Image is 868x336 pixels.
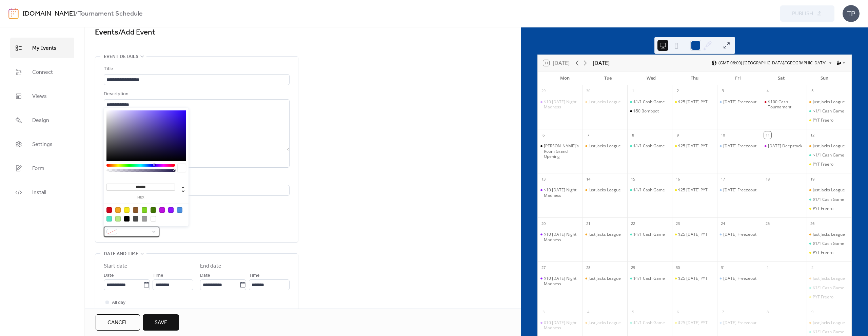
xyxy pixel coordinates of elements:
div: 31 [719,264,727,271]
div: Friday Freezeout [717,187,762,193]
div: Wed [630,71,673,85]
div: Just Jacks League [813,232,845,237]
div: 5 [809,87,816,95]
div: 2 [674,87,682,95]
div: $100 Cash Tournament [762,99,807,110]
div: $25 Thursday PYT [672,276,717,281]
div: $1/1 Cash Game [813,197,844,202]
div: [DATE] Freezeout [723,99,756,105]
span: Date and time [104,250,138,258]
div: #F8E71C [124,207,130,213]
div: $1/1 Cash Game [627,276,672,281]
div: Bobby's Room Grand Opening [538,143,583,159]
div: 6 [674,308,682,316]
div: $10 [DATE] Night Madness [544,99,580,110]
div: [PERSON_NAME]'s Room Grand Opening [544,143,580,159]
div: $10 Monday Night Madness [538,276,583,286]
div: 5 [629,308,637,316]
div: $1/1 Cash Game [813,241,844,246]
div: PYT Freeroll [807,206,851,211]
div: PYT Freeroll [813,206,835,211]
div: Just Jacks League [807,320,851,325]
div: Just Jacks League [807,187,851,193]
div: 14 [585,175,592,183]
div: PYT Freeroll [807,118,851,123]
div: $10 [DATE] Night Madness [544,187,580,198]
div: Location [104,176,288,184]
div: 13 [540,175,547,183]
span: Event details [104,53,138,61]
div: Just Jacks League [589,276,621,281]
div: $1/1 Cash Game [807,285,851,291]
div: Title [104,65,288,73]
span: Save [155,319,167,327]
div: Fri [716,71,759,85]
div: Start date [104,262,127,270]
div: 10 [719,131,727,139]
span: Time [249,272,260,280]
div: 12 [809,131,816,139]
div: PYT Freeroll [813,162,835,167]
div: $1/1 Cash Game [813,285,844,291]
div: $1/1 Cash Game [813,108,844,114]
div: 17 [719,175,727,183]
div: $25 Thursday PYT [672,187,717,193]
div: Just Jacks League [583,99,627,105]
button: Save [143,314,179,331]
div: Just Jacks League [589,232,621,237]
div: #4A90E2 [177,207,182,213]
div: #7ED321 [142,207,147,213]
div: $100 Cash Tournament [768,99,804,110]
div: #D0021B [106,207,112,213]
div: $1/1 Cash Game [807,329,851,335]
div: Just Jacks League [807,143,851,149]
label: hex [106,196,175,199]
div: $1/1 Cash Game [807,197,851,202]
div: #9013FE [168,207,174,213]
span: (GMT-06:00) [GEOGRAPHIC_DATA]/[GEOGRAPHIC_DATA] [718,61,827,65]
div: $10 Monday Night Madness [538,320,583,331]
div: $1/1 Cash Game [633,143,665,149]
div: 30 [674,264,682,271]
a: Form [10,158,74,178]
span: Settings [32,139,53,150]
div: $10 [DATE] Night Madness [544,320,580,331]
div: 8 [629,131,637,139]
div: [DATE] Freezeout [723,320,756,325]
div: $1/1 Cash Game [627,99,672,105]
span: Form [32,163,44,174]
div: PYT Freeroll [807,294,851,300]
div: $25 Thursday PYT [672,99,717,105]
div: $25 [DATE] PYT [678,99,708,105]
div: Just Jacks League [813,320,845,325]
span: Time [153,272,163,280]
div: PYT Freeroll [813,118,835,123]
div: 7 [719,308,727,316]
div: $25 [DATE] PYT [678,187,708,193]
div: Friday Freezeout [717,320,762,325]
div: $1/1 Cash Game [807,108,851,114]
div: $1/1 Cash Game [633,232,665,237]
div: $10 Monday Night Madness [538,232,583,242]
div: PYT Freeroll [807,162,851,167]
span: Connect [32,67,53,78]
div: Tue [587,71,630,85]
div: Just Jacks League [813,276,845,281]
a: Views [10,86,74,106]
div: Saturday Deepstack [762,143,807,149]
span: / Add Event [118,25,155,40]
div: 20 [540,220,547,227]
div: #F5A623 [115,207,121,213]
div: 21 [585,220,592,227]
div: 30 [585,87,592,95]
div: 11 [764,131,771,139]
div: $25 [DATE] PYT [678,143,708,149]
div: [DATE] Deepstack [768,143,802,149]
div: $1/1 Cash Game [807,241,851,246]
div: $1/1 Cash Game [813,329,844,335]
a: Settings [10,134,74,154]
div: Description [104,90,288,98]
div: $25 [DATE] PYT [678,276,708,281]
div: 6 [540,131,547,139]
div: $1/1 Cash Game [627,187,672,193]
